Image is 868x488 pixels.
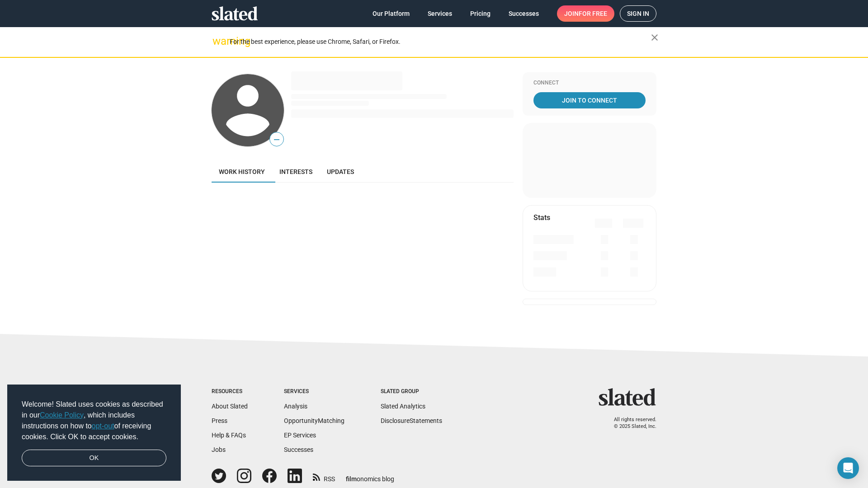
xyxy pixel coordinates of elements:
[533,80,646,87] div: Connect
[428,5,452,22] span: Services
[557,5,614,22] a: Joinfor free
[284,432,316,439] a: EP Services
[320,161,361,183] a: Updates
[219,168,265,175] span: Work history
[272,161,320,183] a: Interests
[40,411,84,419] a: Cookie Policy
[313,469,335,483] a: RSS
[533,213,550,222] mat-card-title: Stats
[533,92,646,108] a: Join To Connect
[22,450,166,467] a: dismiss cookie message
[509,5,539,22] span: Successes
[604,417,656,430] p: All rights reserved. © 2025 Slated, Inc.
[212,403,248,410] a: About Slated
[270,134,283,145] span: —
[327,168,354,175] span: Updates
[365,5,417,22] a: Our Platform
[501,5,546,22] a: Successes
[381,388,442,395] div: Slated Group
[212,432,246,439] a: Help & FAQs
[463,5,498,22] a: Pricing
[212,446,226,453] a: Jobs
[620,5,656,22] a: Sign in
[373,5,410,22] span: Our Platform
[420,5,459,22] a: Services
[22,399,166,442] span: Welcome! Slated uses cookies as described in our , which includes instructions on how to of recei...
[279,168,312,175] span: Interests
[212,36,223,47] mat-icon: warning
[284,446,313,453] a: Successes
[284,388,344,395] div: Services
[92,422,114,430] a: opt-out
[284,403,307,410] a: Analysis
[212,388,248,395] div: Resources
[7,385,181,481] div: cookieconsent
[230,36,651,48] div: For the best experience, please use Chrome, Safari, or Firefox.
[346,468,394,483] a: filmonomics blog
[564,5,607,22] span: Join
[212,417,227,424] a: Press
[649,32,660,43] mat-icon: close
[470,5,491,22] span: Pricing
[579,5,607,22] span: for free
[837,457,859,479] div: Open Intercom Messenger
[627,6,649,21] span: Sign in
[535,92,644,108] span: Join To Connect
[381,417,442,424] a: DisclosureStatements
[212,161,272,183] a: Work history
[381,403,425,410] a: Slated Analytics
[284,417,344,424] a: OpportunityMatching
[346,475,357,483] span: film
